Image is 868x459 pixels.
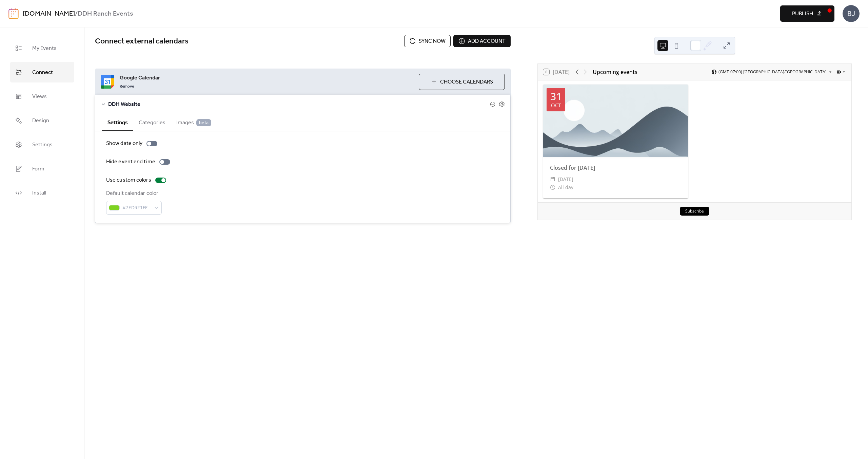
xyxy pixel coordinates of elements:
span: DDH Website [108,100,490,109]
a: My Events [10,38,74,58]
span: Connect external calendars [95,34,189,49]
b: DDH Ranch Events [78,7,133,20]
a: Connect [10,62,74,82]
div: Hide event end time [106,158,155,166]
span: Images [176,119,211,127]
div: Show date only [106,140,142,148]
div: ​ [550,183,555,191]
span: beta [196,119,211,126]
span: Add account [468,37,506,45]
span: Sync now [419,37,446,45]
span: Form [32,164,44,174]
div: Closed for [DATE] [543,164,688,172]
span: Connect [32,67,53,78]
span: Install [32,188,46,198]
span: Settings [32,140,53,150]
span: [DATE] [558,175,573,183]
div: BJ [843,5,860,22]
button: Settings [102,114,133,131]
button: Add account [453,35,511,47]
a: [DOMAIN_NAME] [23,7,75,20]
span: (GMT-07:00) [GEOGRAPHIC_DATA]/[GEOGRAPHIC_DATA] [718,70,827,74]
b: / [75,7,78,20]
span: Choose Calendars [440,78,493,86]
div: 31 [550,91,562,102]
div: Upcoming events [593,68,637,76]
span: #7ED321FF [122,204,151,212]
a: Design [10,110,74,131]
a: Install [10,182,74,203]
span: All day [558,183,573,191]
button: Publish [780,5,834,22]
button: Choose Calendars [419,74,505,90]
button: Sync now [404,35,451,47]
div: Oct [551,103,561,108]
button: Subscribe [680,207,709,216]
div: Use custom colors [106,176,151,184]
div: Default calendar color [106,189,160,198]
span: Remove [120,84,134,89]
span: Design [32,115,49,126]
span: Google Calendar [120,74,413,82]
button: Images beta [171,114,217,130]
img: google [101,75,114,89]
span: My Events [32,43,57,54]
span: Views [32,91,47,102]
a: Settings [10,134,74,155]
img: logo [8,8,19,19]
div: ​ [550,175,555,183]
span: Publish [792,10,813,18]
a: Views [10,86,74,107]
button: Categories [133,114,171,130]
a: Form [10,158,74,179]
